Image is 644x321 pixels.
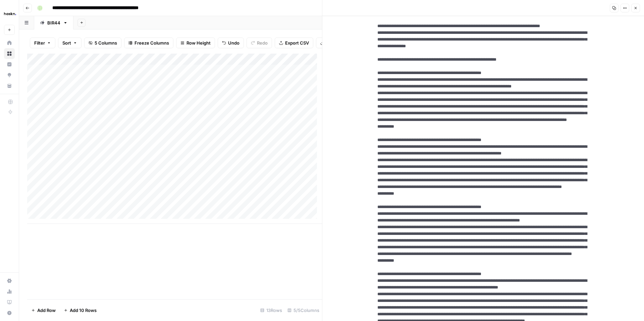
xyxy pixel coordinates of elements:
[34,40,45,46] span: Filter
[247,38,272,48] button: Redo
[27,305,60,316] button: Add Row
[257,40,268,46] span: Redo
[30,38,55,48] button: Filter
[58,38,82,48] button: Sort
[124,38,173,48] button: Freeze Columns
[4,48,15,59] a: Browse
[4,80,15,91] a: Your Data
[84,38,121,48] button: 5 Columns
[62,40,71,46] span: Sort
[70,307,97,314] span: Add 10 Rows
[186,40,211,46] span: Row Height
[4,8,16,20] img: Haskn Logo
[60,305,101,316] button: Add 10 Rows
[4,59,15,70] a: Insights
[135,40,169,46] span: Freeze Columns
[4,308,15,318] button: Help + Support
[37,307,56,314] span: Add Row
[4,38,15,48] a: Home
[4,5,15,22] button: Workspace: Haskn
[34,16,73,29] a: BIR44
[258,305,285,316] div: 13 Rows
[275,38,313,48] button: Export CSV
[285,305,322,316] div: 5/5 Columns
[4,70,15,80] a: Opportunities
[228,40,239,46] span: Undo
[285,40,309,46] span: Export CSV
[95,40,117,46] span: 5 Columns
[218,38,244,48] button: Undo
[4,275,15,286] a: Settings
[47,19,60,26] div: BIR44
[4,297,15,308] a: Learning Hub
[4,286,15,297] a: Usage
[176,38,215,48] button: Row Height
